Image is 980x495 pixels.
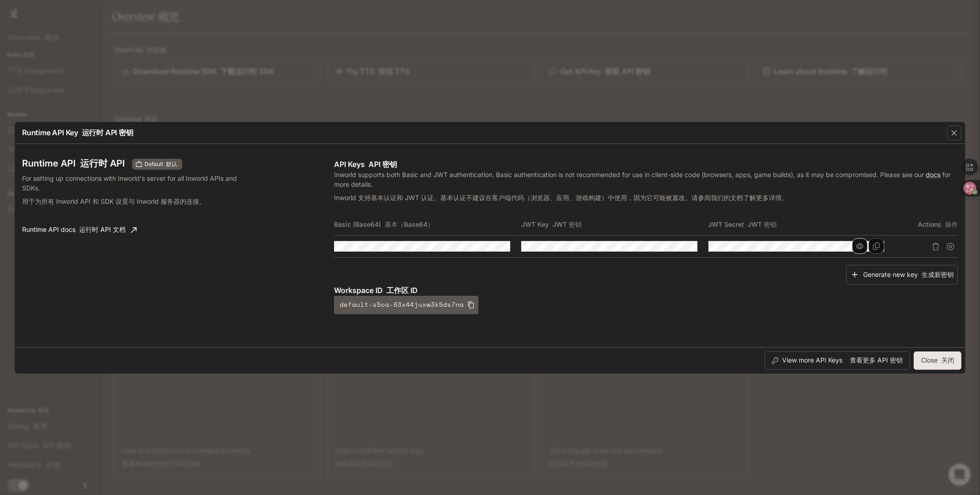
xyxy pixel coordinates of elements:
div: These keys will apply to your current workspace only [132,159,182,170]
button: Close 关闭 [914,351,962,370]
font: JWT 密钥 [748,220,777,228]
button: View more API Keys 查看更多 API 密钥 [765,351,910,370]
th: JWT Key [521,213,709,236]
font: 操作 [945,220,958,228]
span: Default [141,160,181,168]
th: Actions [895,213,958,236]
font: 运行时 API [80,158,125,169]
p: Runtime API Key [22,127,133,138]
p: For setting up connections with Inworld's server for all Inworld APIs and SDKs. [22,173,251,210]
font: 工作区 ID [386,286,418,295]
p: Inworld supports both Basic and JWT authentication. Basic authentication is not recommended for u... [334,170,958,206]
font: 关闭 [941,356,954,364]
th: JWT Secret [709,213,896,236]
font: Inworld 支持基本认证和 JWT 认证。基本认证不建议在客户端代码（浏览器、应用、游戏构建）中使用，因为它可能被篡改。请参阅我们的文档了解更多详情。 [334,194,788,201]
font: 查看更多 API 密钥 [850,356,903,364]
font: 基本（Base64） [385,220,434,228]
font: API 密钥 [369,160,397,169]
button: Copy Secret [869,238,884,254]
p: Workspace ID [334,285,958,296]
font: 运行时 API 文档 [79,225,126,233]
a: Runtime API docs 运行时 API 文档 [18,221,140,239]
button: Suspend API key [943,239,958,254]
p: API Keys [334,159,958,170]
button: Delete API key [928,239,943,254]
th: Basic (Base64) [334,213,521,236]
font: 默认 [166,161,177,167]
h3: Runtime API [22,159,125,168]
a: docs [926,171,940,178]
button: Generate new key 生成新密钥 [846,265,958,285]
font: 生成新密钥 [922,271,954,278]
font: JWT 密钥 [553,220,582,228]
font: 用于为所有 Inworld API 和 SDK 设置与 Inworld 服务器的连接。 [22,197,206,205]
button: default-s5ca-83x44juxw3k5ds7na [334,296,478,314]
font: 运行时 API 密钥 [82,128,133,137]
